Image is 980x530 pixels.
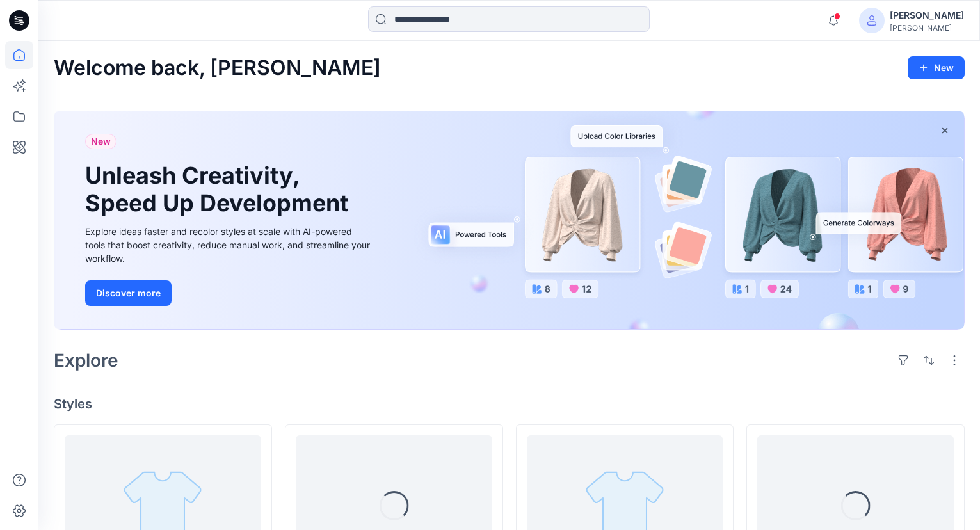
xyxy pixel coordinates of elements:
a: Discover more [85,280,373,306]
div: Explore ideas faster and recolor styles at scale with AI-powered tools that boost creativity, red... [85,225,373,265]
div: [PERSON_NAME] [890,8,964,23]
button: Discover more [85,280,172,306]
button: New [908,56,965,79]
h2: Explore [54,350,118,371]
div: [PERSON_NAME] [890,23,964,33]
h2: Welcome back, [PERSON_NAME] [54,56,381,80]
h4: Styles [54,396,965,412]
span: New [91,134,111,149]
h1: Unleash Creativity, Speed Up Development [85,162,354,217]
svg: avatar [867,15,877,26]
